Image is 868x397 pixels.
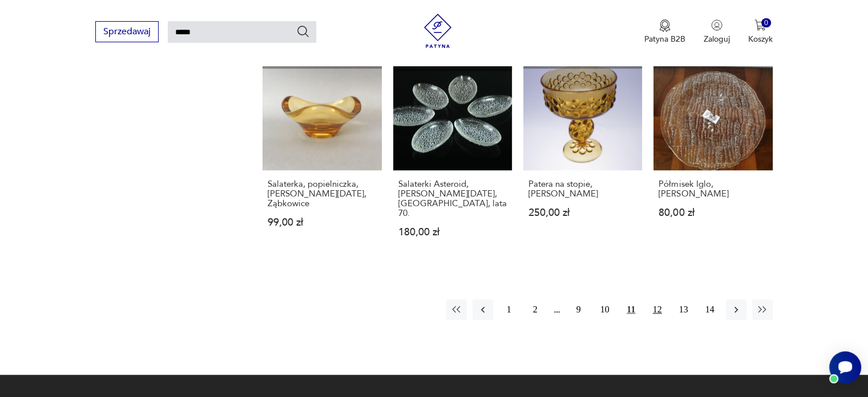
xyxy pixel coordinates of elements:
button: 13 [673,299,694,320]
button: 14 [700,299,720,320]
a: Produkt wyprzedanyPółmisek Iglo, Eryka Trzewik-DrostPółmisek Iglo, [PERSON_NAME]80,00 zł [653,51,772,259]
button: 0Koszyk [748,19,773,45]
p: 80,00 zł [659,208,767,218]
button: 9 [568,299,589,320]
img: Ikona medalu [659,19,671,32]
a: Produkt wyprzedanySalaterki Asteroid, Jan Sylwester Drost, Polska, lata 70.Salaterki Asteroid, [P... [393,51,512,259]
a: Produkt wyprzedanyPatera na stopie, Eryka Trzewik-DrostPatera na stopie, [PERSON_NAME]250,00 zł [523,51,642,259]
div: 0 [761,18,771,28]
a: Sprzedawaj [95,29,159,37]
button: 12 [647,299,668,320]
button: 10 [595,299,615,320]
img: Ikonka użytkownika [711,19,722,31]
button: Sprzedawaj [95,21,159,42]
p: 99,00 zł [268,218,376,227]
button: Szukaj [296,25,310,38]
iframe: Smartsupp widget button [829,351,861,383]
button: 2 [525,299,546,320]
img: Ikona koszyka [754,19,766,31]
button: 1 [499,299,519,320]
button: Zaloguj [704,19,730,45]
h3: Półmisek Iglo, [PERSON_NAME] [659,179,767,199]
button: 11 [621,299,641,320]
h3: Patera na stopie, [PERSON_NAME] [528,179,637,199]
img: Patyna - sklep z meblami i dekoracjami vintage [421,14,455,48]
a: Produkt wyprzedanySalaterka, popielniczka, Jan Sylwester Drost, ZąbkowiceSalaterka, popielniczka,... [263,51,381,259]
p: 250,00 zł [528,208,637,218]
h3: Salaterki Asteroid, [PERSON_NAME][DATE], [GEOGRAPHIC_DATA], lata 70. [398,179,507,218]
button: Patyna B2B [644,19,685,45]
p: 180,00 zł [398,227,507,237]
p: Patyna B2B [644,34,685,45]
h3: Salaterka, popielniczka, [PERSON_NAME][DATE], Ząbkowice [268,179,376,208]
a: Ikona medaluPatyna B2B [644,19,685,45]
p: Zaloguj [704,34,730,45]
p: Koszyk [748,34,773,45]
